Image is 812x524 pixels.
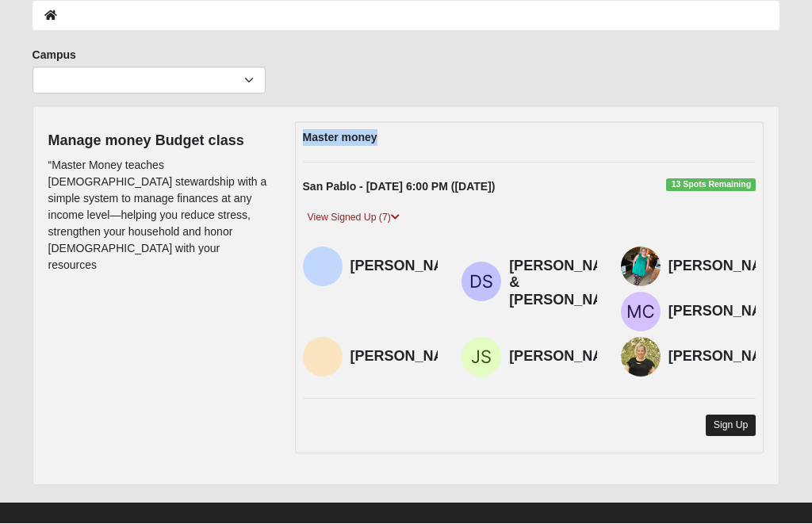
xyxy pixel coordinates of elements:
[303,181,496,193] strong: San Pablo - [DATE] 6:00 PM ([DATE])
[668,304,788,321] h4: [PERSON_NAME]
[462,338,501,377] img: Jason Shirley
[621,293,661,332] img: Michele Crockett
[509,258,629,310] h4: [PERSON_NAME] & [PERSON_NAME]
[462,262,501,302] img: Derek & Amanda Strickland
[303,132,377,144] strong: Master money
[48,133,271,151] h4: Manage money Budget class
[621,247,661,287] img: Noelle Parker
[350,349,470,366] h4: [PERSON_NAME]
[48,158,271,274] p: “Master Money teaches [DEMOGRAPHIC_DATA] stewardship with a simple system to manage finances at a...
[509,349,629,366] h4: [PERSON_NAME]
[303,210,404,227] a: View Signed Up (7)
[706,415,756,437] a: Sign Up
[303,247,343,287] img: Tina Acquaviva
[33,48,76,63] label: Campus
[303,338,343,377] img: Levi Crockett
[621,338,661,377] img: Gwen Wessel
[666,179,756,192] span: 13 Spots Remaining
[350,258,470,276] h4: [PERSON_NAME]
[668,258,788,276] h4: [PERSON_NAME]
[668,349,788,366] h4: [PERSON_NAME]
